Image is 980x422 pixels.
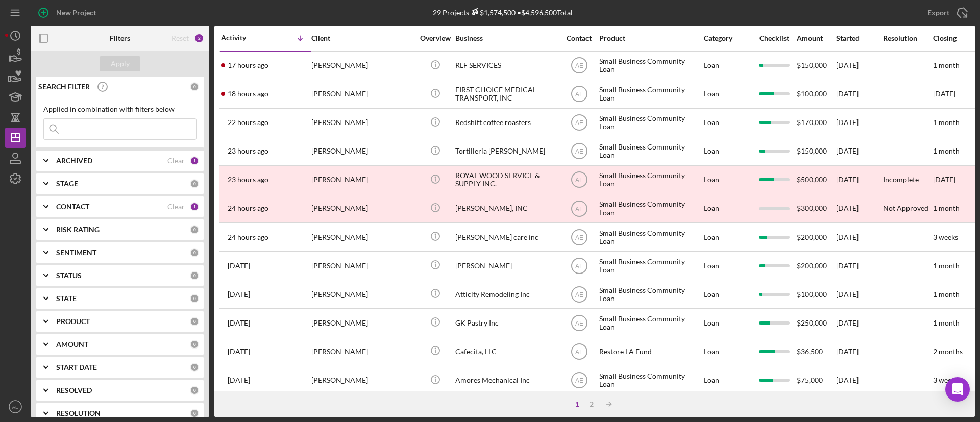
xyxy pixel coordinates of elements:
[190,363,199,372] div: 0
[704,281,751,308] div: Loan
[933,204,960,212] time: 1 month
[311,309,413,336] div: [PERSON_NAME]
[836,52,882,79] div: [DATE]
[416,34,454,42] div: Overview
[311,34,413,42] div: Client
[311,81,413,108] div: [PERSON_NAME]
[797,261,827,270] span: $200,000
[599,224,701,251] div: Small Business Community Loan
[311,252,413,279] div: [PERSON_NAME]
[190,156,199,165] div: 1
[836,138,882,165] div: [DATE]
[836,338,882,365] div: [DATE]
[190,317,199,326] div: 0
[190,179,199,188] div: 0
[56,180,78,188] b: STAGE
[599,252,701,279] div: Small Business Community Loan
[933,261,960,270] time: 1 month
[797,195,835,222] div: $300,000
[455,224,557,251] div: [PERSON_NAME] care inc
[56,226,100,234] b: RISK RATING
[455,281,557,308] div: Atticity Remodeling Inc
[704,109,751,136] div: Loan
[945,377,970,402] div: Open Intercom Messenger
[575,234,583,241] text: AE
[311,138,413,165] div: [PERSON_NAME]
[570,400,584,408] div: 1
[599,367,701,394] div: Small Business Community Loan
[228,118,268,127] time: 2025-09-29 18:23
[56,294,77,303] b: STATE
[190,294,199,303] div: 0
[455,166,557,193] div: ROYAL WOOD SERVICE & SUPPLY INC.
[56,249,96,257] b: SENTIMENT
[797,61,827,69] span: $150,000
[575,319,583,327] text: AE
[12,404,19,410] text: AE
[455,367,557,394] div: Amores Mechanical Inc
[311,338,413,365] div: [PERSON_NAME]
[599,195,701,222] div: Small Business Community Loan
[575,62,583,69] text: AE
[560,34,598,42] div: Contact
[167,203,185,211] div: Clear
[56,340,88,349] b: AMOUNT
[599,52,701,79] div: Small Business Community Loan
[599,166,701,193] div: Small Business Community Loan
[836,34,882,42] div: Started
[933,233,958,241] time: 3 weeks
[836,281,882,308] div: [DATE]
[228,204,268,212] time: 2025-09-29 16:39
[455,81,557,108] div: FIRST CHOICE MEDICAL TRANSPORT, INC
[575,205,583,212] text: AE
[111,56,130,71] div: Apply
[228,376,250,384] time: 2025-09-26 21:38
[704,338,751,365] div: Loan
[836,166,882,193] div: [DATE]
[311,195,413,222] div: [PERSON_NAME]
[704,166,751,193] div: Loan
[599,81,701,108] div: Small Business Community Loan
[190,82,199,91] div: 0
[797,146,827,155] span: $150,000
[575,291,583,298] text: AE
[883,34,932,42] div: Resolution
[836,195,882,222] div: [DATE]
[455,138,557,165] div: Tortilleria [PERSON_NAME]
[455,109,557,136] div: Redshift coffee roasters
[575,91,583,98] text: AE
[167,157,185,165] div: Clear
[228,176,268,184] time: 2025-09-29 17:24
[797,118,827,127] span: $170,000
[797,233,827,241] span: $200,000
[704,252,751,279] div: Loan
[704,34,751,42] div: Category
[311,224,413,251] div: [PERSON_NAME]
[56,317,90,326] b: PRODUCT
[836,309,882,336] div: [DATE]
[797,318,827,327] span: $250,000
[31,3,106,23] button: New Project
[584,400,599,408] div: 2
[836,109,882,136] div: [DATE]
[797,347,823,356] span: $36,500
[56,386,92,394] b: RESOLVED
[455,195,557,222] div: [PERSON_NAME], INC
[704,81,751,108] div: Loan
[194,33,204,43] div: 2
[56,3,96,23] div: New Project
[228,290,250,299] time: 2025-09-29 15:29
[56,271,82,280] b: STATUS
[599,109,701,136] div: Small Business Community Loan
[575,119,583,127] text: AE
[469,8,516,17] div: $1,574,500
[797,89,827,98] span: $100,000
[190,248,199,257] div: 0
[38,83,90,91] b: SEARCH FILTER
[190,409,199,418] div: 0
[883,176,919,184] div: Incomplete
[933,175,955,184] time: [DATE]
[704,138,751,165] div: Loan
[575,349,583,356] text: AE
[433,8,573,17] div: 29 Projects • $4,596,500 Total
